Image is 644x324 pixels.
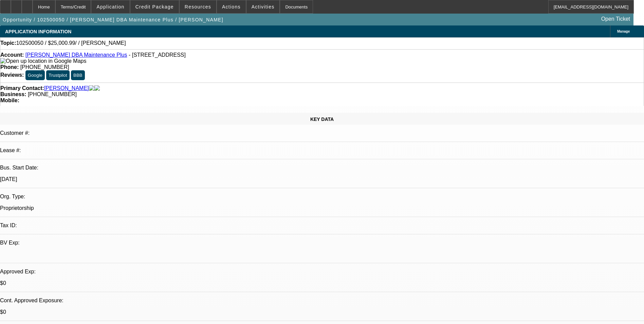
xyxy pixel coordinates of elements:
strong: Reviews: [0,72,24,78]
span: Activities [252,4,275,10]
button: Google [25,70,45,80]
strong: Phone: [0,64,19,70]
strong: Account: [0,52,24,58]
button: Credit Package [130,0,179,13]
span: KEY DATA [310,116,334,122]
img: facebook-icon.png [89,85,94,91]
strong: Primary Contact: [0,85,44,91]
button: Application [91,0,129,13]
strong: Topic: [0,40,16,46]
span: APPLICATION INFORMATION [5,29,71,34]
span: Actions [222,4,241,10]
strong: Business: [0,91,26,97]
img: linkedin-icon.png [94,85,100,91]
a: [PERSON_NAME] [44,85,89,91]
span: Credit Package [135,4,174,10]
span: Application [96,4,124,10]
img: Open up location in Google Maps [0,58,86,64]
span: 102500050 / $25,000.99/ / [PERSON_NAME] [16,40,126,46]
span: Opportunity / 102500050 / [PERSON_NAME] DBA Maintenance Plus / [PERSON_NAME] [3,17,223,22]
button: BBB [71,70,85,80]
button: Trustpilot [46,70,69,80]
a: [PERSON_NAME] DBA Maintenance Plus [25,52,127,58]
button: Resources [180,0,216,13]
strong: Mobile: [0,97,19,103]
span: Manage [617,30,630,33]
a: Open Ticket [599,13,633,25]
span: Resources [185,4,211,10]
button: Actions [217,0,246,13]
span: [PHONE_NUMBER] [28,91,77,97]
a: View Google Maps [0,58,86,64]
span: - [STREET_ADDRESS] [129,52,186,58]
button: Activities [246,0,280,13]
span: [PHONE_NUMBER] [20,64,69,70]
